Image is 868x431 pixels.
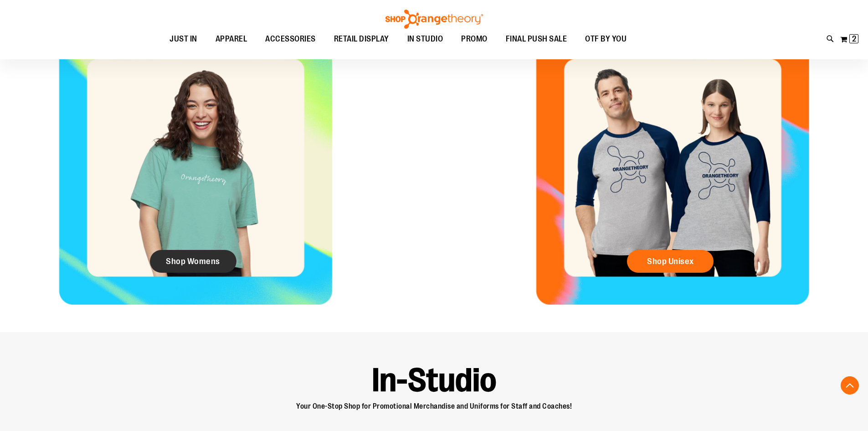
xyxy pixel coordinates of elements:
[384,10,484,29] img: Shop Orangetheory
[325,29,398,50] a: RETAIL DISPLAY
[206,29,257,50] a: APPAREL
[576,29,636,50] a: OTF BY YOU
[461,29,488,49] span: PROMO
[150,250,236,273] a: Shop Womens
[169,29,197,49] span: JUST IN
[506,29,567,49] span: FINAL PUSH SALE
[627,250,714,273] a: Shop Unisex
[497,29,576,50] a: FINAL PUSH SALE
[256,29,325,50] a: ACCESSORIES
[160,29,206,50] a: JUST IN
[265,29,316,49] span: ACCESSORIES
[216,29,247,49] span: APPAREL
[647,256,694,266] span: Shop Unisex
[166,256,220,266] span: Shop Womens
[296,402,572,410] span: Your One-Stop Shop for Promotional Merchandise and Uniforms for Staff and Coaches!
[852,34,856,43] span: 2
[452,29,497,50] a: PROMO
[841,376,859,395] button: Back To Top
[407,29,443,49] span: IN STUDIO
[372,361,497,399] strong: In-Studio
[334,29,389,49] span: RETAIL DISPLAY
[398,29,452,50] a: IN STUDIO
[585,29,627,49] span: OTF BY YOU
